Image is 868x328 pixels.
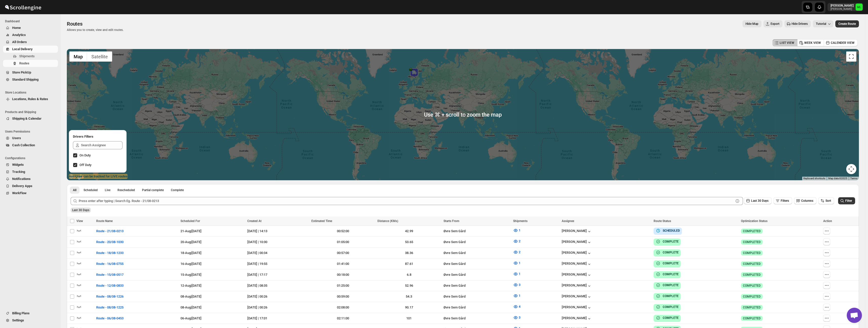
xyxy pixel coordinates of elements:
div: 38.36 [377,250,440,256]
button: Route - 21/08-0213 [93,227,127,235]
button: [PERSON_NAME] [562,316,592,321]
div: Øvre Sem Gård [443,283,510,288]
div: 00:59:00 [311,294,374,299]
span: 16-Aug | [DATE] [180,262,201,266]
span: COMPLETED [743,273,761,277]
div: [PERSON_NAME] [562,240,592,245]
button: [PERSON_NAME] [562,305,592,310]
div: [DATE] | 00:26 [247,294,308,299]
span: Billing Plans [12,311,30,315]
span: 08-Aug | [DATE] [180,305,201,309]
span: Routes [67,21,83,27]
button: Route - 12/08-0833 [93,282,127,290]
div: Øvre Sem Gård [443,316,510,321]
span: Route - 16/08-0755 [96,261,124,266]
span: Route - 20/08-1030 [96,240,124,245]
span: 20-Aug | [DATE] [180,240,201,244]
span: Tracking [12,170,25,174]
button: COMPLETE [656,304,679,309]
button: [PERSON_NAME] [562,262,592,267]
span: Users Permissions [5,130,58,134]
span: Dashboard [5,19,58,23]
button: Notifications [3,175,58,183]
span: COMPLETED [743,240,761,244]
div: 90.17 [377,305,440,310]
button: COMPLETE [656,294,679,299]
span: Tutorial [816,22,826,26]
div: [DATE] | 00:34 [247,250,308,256]
span: Live [105,188,110,192]
button: Shipping & Calendar [3,115,58,122]
span: Notifications [12,177,31,181]
div: 01:41:00 [311,261,374,266]
span: Shipping & Calendar [12,117,42,120]
div: [PERSON_NAME] [562,272,592,278]
span: Route Name [96,219,113,223]
span: Hide Map [745,22,758,26]
button: Users [3,135,58,142]
h2: Drivers Filters [73,134,123,139]
span: Route - 12/08-0833 [96,283,124,288]
span: Off Duty [79,163,91,167]
button: COMPLETE [656,272,679,277]
span: Route Status [654,219,671,223]
span: Complete [171,188,184,192]
button: Home [3,24,58,31]
div: 00:52:00 [311,229,374,234]
button: WEEK VIEW [797,39,824,46]
span: Columns [801,199,813,203]
span: WorkFlow [12,191,27,195]
button: COMPLETE [656,315,679,320]
text: ML [857,6,861,9]
span: Scheduled For [180,219,200,223]
button: Tutorial [813,20,833,27]
span: 4 [519,305,520,308]
div: 02:11:00 [311,316,374,321]
div: Øvre Sem Gård [443,305,510,310]
a: Open this area in Google Maps (opens a new window) [68,174,85,180]
input: Search Assignee [81,141,123,149]
button: 4 [510,303,523,311]
span: COMPLETED [743,262,761,266]
button: All routes [70,187,79,194]
span: Optimization Status [741,219,768,223]
span: 06-Aug | [DATE] [180,316,201,320]
span: Export [771,22,779,26]
button: [PERSON_NAME] [562,251,592,256]
span: Sort [825,199,831,203]
div: Øvre Sem Gård [443,250,510,256]
span: Home [12,26,21,30]
p: Allows you to create, view and edit routes. [67,28,124,32]
span: Route - 18/08-1233 [96,250,124,256]
div: Øvre Sem Gård [443,272,510,277]
span: Route - 21/08-0213 [96,229,124,234]
b: SCHEDULED [663,229,680,232]
button: Route - 20/08-1030 [93,238,127,246]
span: COMPLETED [743,316,761,320]
span: Partial complete [142,188,164,192]
button: Settings [3,317,58,324]
button: Billing Plans [3,310,58,317]
span: 1 [519,294,520,298]
button: 2 [510,237,523,245]
div: Øvre Sem Gård [443,240,510,245]
span: Starts From [443,219,459,223]
span: Route - 15/08-0517 [96,272,124,277]
span: Created At [247,219,261,223]
b: COMPLETE [663,251,679,254]
span: 3 [519,316,520,319]
span: Last 30 Days [751,199,769,203]
span: COMPLETED [743,295,761,299]
span: 12-Aug | [DATE] [180,284,201,287]
span: Products and Shipping [5,110,58,114]
span: Distance (KMs) [377,219,398,223]
button: Toggle fullscreen view [846,51,856,62]
button: Last 30 Days [744,197,772,204]
button: [PERSON_NAME] [562,283,592,288]
button: Route - 15/08-0517 [93,271,127,279]
button: Map action label [742,20,761,27]
span: Shipments [19,54,35,58]
span: 1 [519,272,520,276]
